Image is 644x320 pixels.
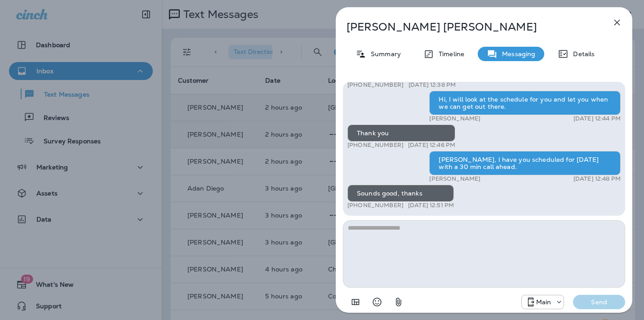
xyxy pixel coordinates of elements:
[497,50,535,58] p: Messaging
[347,81,404,89] p: [PHONE_NUMBER]
[347,185,454,202] div: Sounds good, thanks
[429,91,621,115] div: Hi, I will look at the schedule for you and let you when we can get out there.
[429,151,621,175] div: [PERSON_NAME], I have you scheduled for [DATE] with a 30 min call ahead.
[346,21,592,33] p: [PERSON_NAME] [PERSON_NAME]
[573,115,621,122] p: [DATE] 12:44 PM
[536,298,551,306] p: Main
[434,50,464,58] p: Timeline
[573,175,621,182] p: [DATE] 12:48 PM
[568,50,595,58] p: Details
[347,124,455,142] div: Thank you
[368,293,386,311] button: Select an emoji
[408,142,455,149] p: [DATE] 12:46 PM
[429,175,480,182] p: [PERSON_NAME]
[409,81,456,89] p: [DATE] 12:38 PM
[522,297,564,307] div: +1 (817) 482-3792
[408,202,454,209] p: [DATE] 12:51 PM
[346,293,364,311] button: Add in a premade template
[366,50,401,58] p: Summary
[347,142,404,149] p: [PHONE_NUMBER]
[429,115,480,122] p: [PERSON_NAME]
[347,202,404,209] p: [PHONE_NUMBER]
